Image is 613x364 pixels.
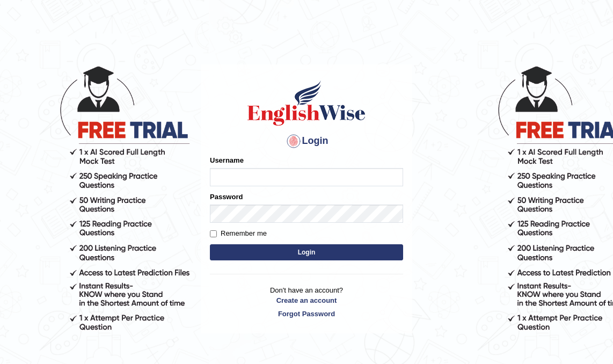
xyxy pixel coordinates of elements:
[210,309,403,319] a: Forgot Password
[210,285,403,318] p: Don't have an account?
[210,228,267,239] label: Remember me
[245,79,368,127] img: Logo of English Wise sign in for intelligent practice with AI
[210,192,243,202] label: Password
[210,295,403,305] a: Create an account
[210,133,403,150] h4: Login
[210,155,244,165] label: Username
[210,230,217,237] input: Remember me
[210,244,403,260] button: Login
